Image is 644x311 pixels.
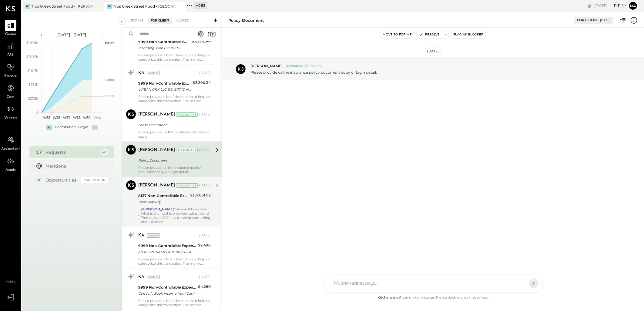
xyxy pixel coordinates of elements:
[138,182,175,189] div: [PERSON_NAME]
[138,290,196,296] div: Correctly Book Income from Cash
[0,41,21,58] a: P&L
[26,41,39,45] text: $187.8K
[138,95,211,103] div: Please provide a brief description to help us categorize this transaction. The memo might be help...
[194,2,207,9] div: + 283
[113,4,176,9] div: Tros Greek Street Food - [GEOGRAPHIC_DATA]
[138,157,209,163] div: Policy Document
[250,70,377,75] p: Please provide us the insurance policy document copy or login detail.
[63,115,70,120] text: W37
[138,70,146,76] div: KAI
[199,183,211,188] div: [DATE]
[138,199,188,205] div: Prior Year Adj
[199,148,211,152] div: [DATE]
[36,110,39,115] text: 0
[577,18,598,23] div: For Client
[107,4,112,9] div: TG
[138,274,146,280] div: KAI
[0,103,21,121] a: Vendors
[4,115,17,121] span: Vendors
[199,275,211,279] div: [DATE]
[46,177,78,183] div: Opportunities
[27,69,39,73] text: $112.7K
[628,1,638,11] button: Na
[81,177,108,183] div: Coming Soon
[138,193,188,199] div: 8137 Non-Controllable Expenses:Other Income and Expenses:Prior Year Adjustments
[29,82,39,87] text: $75.1K
[138,166,211,174] div: Please provide us the insurance policy document copy or login detail.
[198,284,211,290] div: $4,280
[138,249,196,255] div: [PERSON_NAME] AUSTIN [GEOGRAPHIC_DATA]
[147,71,160,75] div: System
[147,275,160,279] div: System
[105,94,115,98] text: COGS
[138,112,175,118] div: [PERSON_NAME]
[176,112,198,117] div: Accountant
[46,149,98,155] div: Requests
[250,63,283,69] span: [PERSON_NAME]
[138,130,211,139] div: Please provide us the rent/lease document copy.
[0,134,21,152] a: Accountant
[190,38,211,44] div: ($3,390.34)
[2,146,20,152] span: Accountant
[198,242,211,248] div: $2,496
[451,31,486,38] button: Flag as Blocker
[600,18,610,22] div: [DATE]
[7,95,15,100] span: Cash
[25,4,30,9] div: TG
[43,115,50,120] text: W35
[0,62,21,79] a: Balance
[46,32,98,37] div: [DATE] - [DATE]
[285,64,307,68] div: Accountant
[425,48,442,55] div: [DATE]
[190,192,211,198] div: $357,631.92
[5,167,16,173] span: Admin
[141,207,174,211] strong: @[PERSON_NAME]
[0,20,21,37] a: Queue
[176,183,198,188] div: Accountant
[31,4,95,9] div: Tros Greek Street Food - [PERSON_NAME]
[193,80,211,86] div: $3,390.34
[46,163,105,169] div: Mentions
[138,284,196,290] div: 9999 Non-Controllable Expenses:Other Income and Expenses:To Be Classified P&L
[53,115,60,120] text: W36
[5,32,16,37] span: Queue
[138,39,189,45] div: 9999 Non-Controllable Expenses:Other Income and Expenses:To Be Classified P&L
[417,31,442,38] button: Resolve
[128,18,146,24] div: For Me
[0,155,21,173] a: Admin
[138,232,146,239] div: KAI
[4,74,17,79] span: Balance
[26,55,39,59] text: $150.3K
[55,125,89,130] div: Contribution Margin
[0,82,21,100] a: Cash
[176,148,198,152] div: Accountant
[138,53,211,62] div: Please provide a brief description to help us categorize this transaction. The memo might be help...
[138,299,211,307] div: Please provide a brief description to help us categorize this transaction. The memo might be help...
[199,112,211,117] div: [DATE]
[101,149,108,156] div: 48
[138,243,196,249] div: 9999 Non-Controllable Expenses:Other Income and Expenses:To Be Classified P&L
[28,96,39,101] text: $37.6K
[308,64,322,69] span: 12:47 PM
[173,18,192,24] div: Closed
[199,71,211,75] div: [DATE]
[73,115,81,120] text: W38
[138,122,209,128] div: Lease Document
[199,233,211,238] div: [DATE]
[46,125,52,130] div: +
[93,115,101,120] text: W40
[105,78,114,82] text: Labor
[92,125,98,130] div: -
[138,80,191,86] div: 9999 Non-Controllable Expenses:Other Income and Expenses:To Be Classified P&L
[148,18,172,24] div: For Client
[83,115,91,120] text: W39
[138,147,175,153] div: [PERSON_NAME]
[587,2,593,9] div: copy link
[7,53,14,58] span: P&L
[228,18,264,23] div: Policy Document
[138,45,189,51] div: Incoming Wire 89339106
[138,86,191,92] div: URBAN GRK LLC 8/11 8/17 ID NBR: XXXXXX2930
[138,257,211,266] div: Please provide a brief description to help us categorize this transaction. The memo might be help...
[147,233,160,238] div: System
[141,207,211,224] div: Can you let us know what is driving this prior year adjustment? True up with 2024 tax return or s...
